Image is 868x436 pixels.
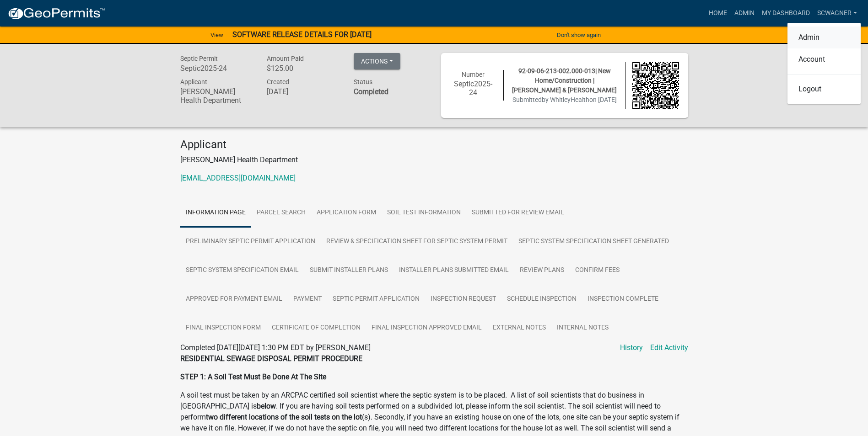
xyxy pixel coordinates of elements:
[501,285,582,314] a: Schedule Inspection
[180,55,218,62] span: Septic Permit
[180,154,688,165] p: [PERSON_NAME] Health Department
[462,71,485,78] span: Number
[267,78,289,85] span: Created
[267,55,304,62] span: Amount Paid
[354,87,388,96] strong: Completed
[327,285,425,314] a: Septic Permit Application
[180,372,326,381] strong: STEP 1: A Soil Test Must Be Done At The Site
[553,27,604,43] button: Don't show again
[570,256,625,285] a: Confirm Fees
[180,256,304,285] a: Septic System Specification Email
[787,27,861,48] a: Admin
[731,5,758,22] a: Admin
[311,198,382,228] a: Application Form
[180,354,362,363] strong: RESIDENTIAL SEWAGE DISPOSAL PERMIT PROCEDURE
[620,342,643,353] a: History
[394,256,514,285] a: Installer Plans Submitted Email
[180,343,371,352] span: Completed [DATE][DATE] 1:30 PM EDT by [PERSON_NAME]
[512,96,617,103] span: Submitted on [DATE]
[366,314,487,343] a: Final Inspection Approved Email
[180,198,251,228] a: Information Page
[288,285,327,314] a: Payment
[232,30,372,39] strong: SOFTWARE RELEASE DETAILS FOR [DATE]
[180,138,688,151] h4: Applicant
[180,64,253,73] h6: Septic2025-24
[787,23,861,104] div: scwagner
[207,27,227,43] a: View
[354,78,372,85] span: Status
[180,174,296,182] a: [EMAIL_ADDRESS][DOMAIN_NAME]
[304,256,394,285] a: Submit Installer Plans
[180,78,207,85] span: Applicant
[425,285,501,314] a: Inspection Request
[257,402,276,410] strong: below
[450,80,497,97] h6: Septic2025-24
[632,62,679,109] img: QR code
[180,87,253,105] h6: [PERSON_NAME] Health Department
[266,314,366,343] a: Certificate of Completion
[206,413,362,421] strong: two different locations of the soil tests on the lot
[512,67,617,94] span: 92-09-06-213-002.000-013| New Home/Construction | [PERSON_NAME] & [PERSON_NAME]
[551,314,614,343] a: Internal Notes
[787,48,861,70] a: Account
[513,227,674,256] a: Septic System Specification Sheet Generated
[267,87,340,96] h6: [DATE]
[180,314,266,343] a: Final Inspection Form
[582,285,664,314] a: Inspection Complete
[758,5,814,22] a: My Dashboard
[251,198,311,228] a: Parcel search
[354,53,400,69] button: Actions
[814,5,861,22] a: scwagner
[542,96,589,103] span: by WhitleyHealth
[650,342,688,353] a: Edit Activity
[382,198,466,228] a: Soil Test Information
[321,227,513,256] a: Review & Specification Sheet for Septic System Permit
[487,314,551,343] a: External Notes
[180,285,288,314] a: Approved for Payment Email
[514,256,570,285] a: Review Plans
[466,198,570,228] a: Submitted for Review Email
[705,5,731,22] a: Home
[180,227,321,256] a: Preliminary Septic Permit Application
[267,64,340,73] h6: $125.00
[787,78,861,100] a: Logout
